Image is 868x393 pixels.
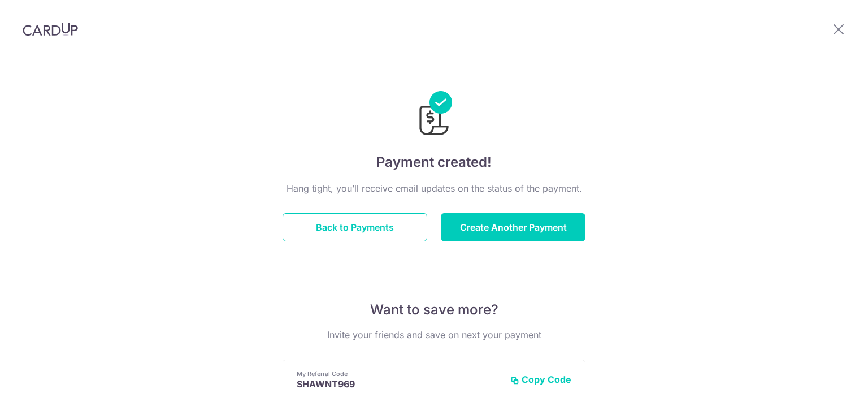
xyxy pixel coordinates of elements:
[416,91,452,139] img: Payments
[283,301,585,319] p: Want to save more?
[283,182,585,195] p: Hang tight, you’ll receive email updates on the status of the payment.
[441,213,585,241] button: Create Another Payment
[283,328,585,342] p: Invite your friends and save on next your payment
[23,23,78,36] img: CardUp
[297,378,501,390] p: SHAWNT969
[283,213,427,241] button: Back to Payments
[297,369,501,378] p: My Referral Code
[283,152,585,172] h4: Payment created!
[796,359,857,387] iframe: Opens a widget where you can find more information
[510,374,571,385] button: Copy Code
